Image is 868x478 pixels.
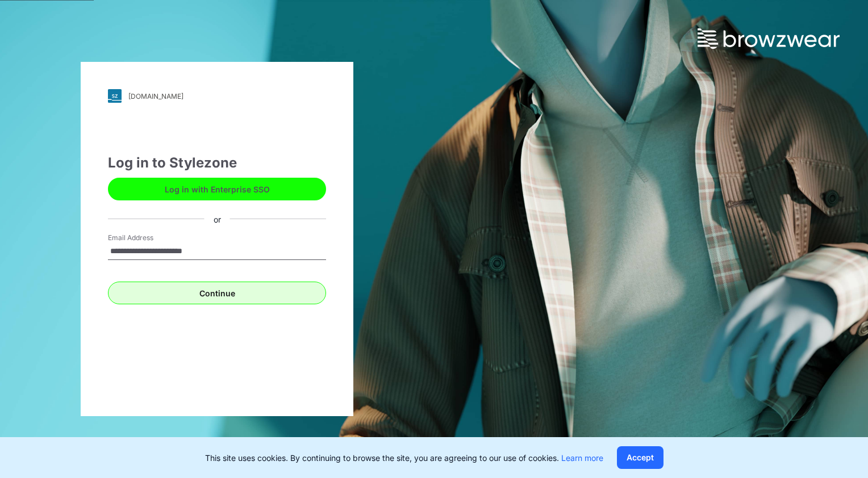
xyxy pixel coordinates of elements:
[617,446,663,469] button: Accept
[108,89,326,103] a: [DOMAIN_NAME]
[205,213,230,225] div: or
[128,92,183,100] div: [DOMAIN_NAME]
[108,89,122,103] img: svg+xml;base64,PHN2ZyB3aWR0aD0iMjgiIGhlaWdodD0iMjgiIHZpZXdCb3g9IjAgMCAyOCAyOCIgZmlsbD0ibm9uZSIgeG...
[108,282,326,304] button: Continue
[108,233,187,243] label: Email Address
[698,28,840,49] img: browzwear-logo.73288ffb.svg
[108,153,326,173] div: Log in to Stylezone
[561,453,603,463] a: Learn more
[205,452,603,464] p: This site uses cookies. By continuing to browse the site, you are agreeing to our use of cookies.
[108,178,326,200] button: Log in with Enterprise SSO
